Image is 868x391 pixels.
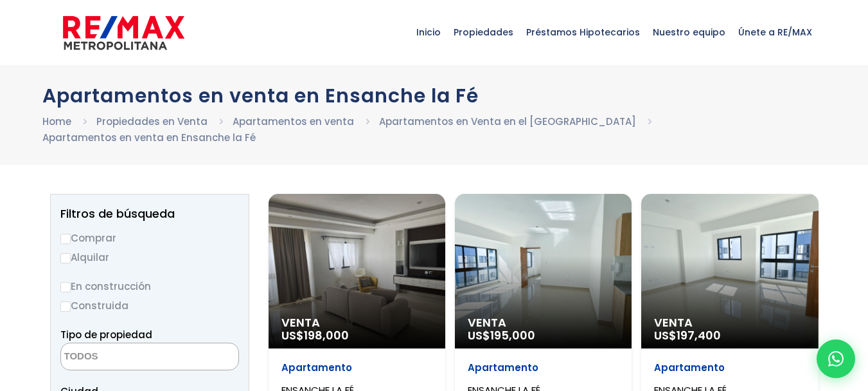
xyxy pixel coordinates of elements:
[60,278,239,294] label: En construcción
[42,84,826,107] h1: Apartamentos en venta en Ensanche la Fé
[63,14,184,52] img: remax-metropolitana-logo
[61,343,186,371] textarea: Search
[520,13,646,52] span: Préstamos Hipotecarios
[732,13,819,52] span: Únete a RE/MAX
[60,207,239,220] h2: Filtros de búsqueda
[60,249,239,265] label: Alquilar
[60,282,71,292] input: En construcción
[447,13,520,52] span: Propiedades
[60,298,239,314] label: Construida
[281,327,349,343] span: US$
[60,230,239,246] label: Comprar
[42,129,256,146] li: Apartamentos en venta en Ensanche la Fé
[677,327,721,343] span: 197,400
[233,115,354,128] a: Apartamentos en venta
[379,115,636,128] a: Apartamentos en Venta en el [GEOGRAPHIC_DATA]
[96,115,208,128] a: Propiedades en Venta
[654,327,721,343] span: US$
[304,327,349,343] span: 198,000
[468,316,619,329] span: Venta
[490,327,535,343] span: 195,000
[468,327,535,343] span: US$
[468,361,619,374] p: Apartamento
[60,301,71,312] input: Construida
[60,328,152,341] span: Tipo de propiedad
[410,13,447,52] span: Inicio
[42,115,71,128] a: Home
[654,316,805,329] span: Venta
[281,316,432,329] span: Venta
[646,13,732,52] span: Nuestro equipo
[654,361,805,374] p: Apartamento
[60,234,71,244] input: Comprar
[60,253,71,263] input: Alquilar
[281,361,432,374] p: Apartamento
